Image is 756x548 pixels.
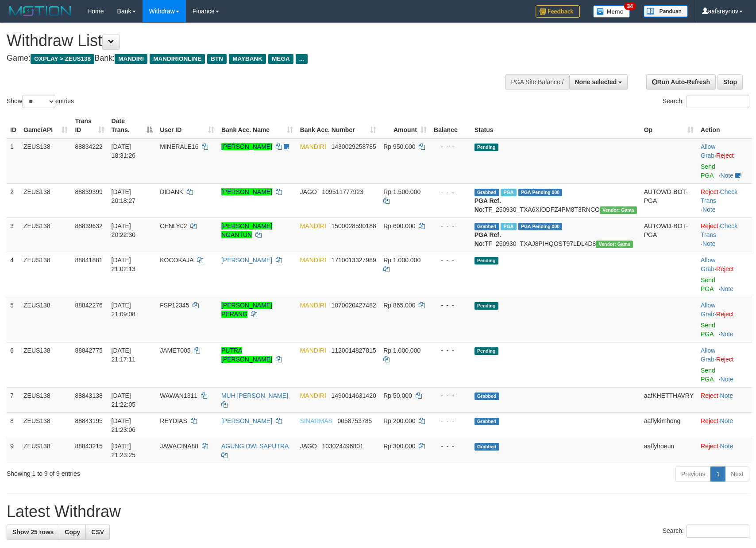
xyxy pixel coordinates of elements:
[536,5,580,18] img: Feedback.jpg
[701,367,715,383] a: Send PGA
[112,417,136,433] span: [DATE] 21:23:06
[701,347,716,363] span: ·
[518,223,563,230] span: PGA Pending
[474,189,499,196] span: Grabbed
[300,188,317,195] span: JAGO
[108,113,157,138] th: Date Trans.: activate to sort column descending
[593,5,630,18] img: Button%20Memo.svg
[112,143,136,159] span: [DATE] 18:31:26
[221,143,272,150] a: [PERSON_NAME]
[75,257,102,264] span: 88841881
[474,418,499,425] span: Grabbed
[720,172,733,179] a: Note
[697,412,752,438] td: ·
[268,54,293,64] span: MEGA
[75,347,102,354] span: 88842775
[7,503,749,521] h1: Latest Withdraw
[697,387,752,412] td: ·
[160,302,189,309] span: FSP12345
[624,2,636,10] span: 34
[474,231,501,247] b: PGA Ref. No:
[221,417,272,424] a: [PERSON_NAME]
[297,113,380,138] th: Bank Acc. Number: activate to sort column ascending
[331,222,376,229] span: Copy 1500028590188 to clipboard
[701,163,715,179] a: Send PGA
[7,525,59,540] a: Show 25 rows
[434,416,467,425] div: - - -
[501,189,516,196] span: Marked by aafchomsokheang
[697,297,752,342] td: ·
[221,222,272,238] a: [PERSON_NAME] NGANTUN
[518,189,563,196] span: PGA Pending
[383,257,420,264] span: Rp 1.000.000
[474,302,498,310] span: Pending
[160,188,183,195] span: DIDANK
[383,417,415,424] span: Rp 200.000
[383,302,415,309] span: Rp 865.000
[221,257,272,264] a: [PERSON_NAME]
[383,347,420,354] span: Rp 1.000.000
[331,257,376,264] span: Copy 1710013327989 to clipboard
[716,265,734,272] a: Reject
[112,188,136,204] span: [DATE] 20:18:27
[22,95,55,108] select: Showentries
[702,240,716,247] a: Note
[71,113,108,138] th: Trans ID: activate to sort column ascending
[720,392,733,399] a: Note
[112,222,136,238] span: [DATE] 20:22:30
[59,525,86,540] a: Copy
[7,218,20,252] td: 3
[687,95,749,108] input: Search:
[300,417,332,424] span: SINARMAS
[383,392,412,399] span: Rp 50.000
[640,218,697,252] td: AUTOWD-BOT-PGA
[697,138,752,184] td: ·
[701,392,718,399] a: Reject
[717,74,743,89] a: Stop
[20,297,71,342] td: ZEUS138
[702,206,716,213] a: Note
[720,443,733,450] a: Note
[716,311,734,318] a: Reject
[7,412,20,438] td: 8
[20,113,71,138] th: Game/API: activate to sort column ascending
[300,257,326,264] span: MANDIRI
[75,143,102,150] span: 88834222
[701,222,718,229] a: Reject
[322,443,363,450] span: Copy 103024496801 to clipboard
[85,525,110,540] a: CSV
[75,443,102,450] span: 88843215
[474,223,499,230] span: Grabbed
[160,143,198,150] span: MINERALE16
[300,222,326,229] span: MANDIRI
[221,392,288,399] a: MUH [PERSON_NAME]
[710,466,725,482] a: 1
[7,438,20,463] td: 9
[701,417,718,424] a: Reject
[701,276,715,292] a: Send PGA
[160,347,190,354] span: JAMET005
[720,417,733,424] a: Note
[640,183,697,218] td: AUTOWD-BOT-PGA
[7,113,20,138] th: ID
[300,347,326,354] span: MANDIRI
[112,392,136,408] span: [DATE] 21:22:05
[575,78,617,86] span: None selected
[20,342,71,387] td: ZEUS138
[160,443,198,450] span: JAWACINA88
[725,466,749,482] a: Next
[229,54,266,64] span: MAYBANK
[697,438,752,463] td: ·
[434,391,467,400] div: - - -
[160,222,187,229] span: CENLY02
[716,356,734,363] a: Reject
[383,222,415,229] span: Rp 600.000
[434,142,467,151] div: - - -
[75,392,102,399] span: 88843138
[75,302,102,309] span: 88842276
[701,257,716,272] span: ·
[7,387,20,412] td: 7
[160,257,193,264] span: KOCOKAJA
[471,218,640,252] td: TF_250930_TXAJ8PIHQOST97LDL4D8
[300,392,326,399] span: MANDIRI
